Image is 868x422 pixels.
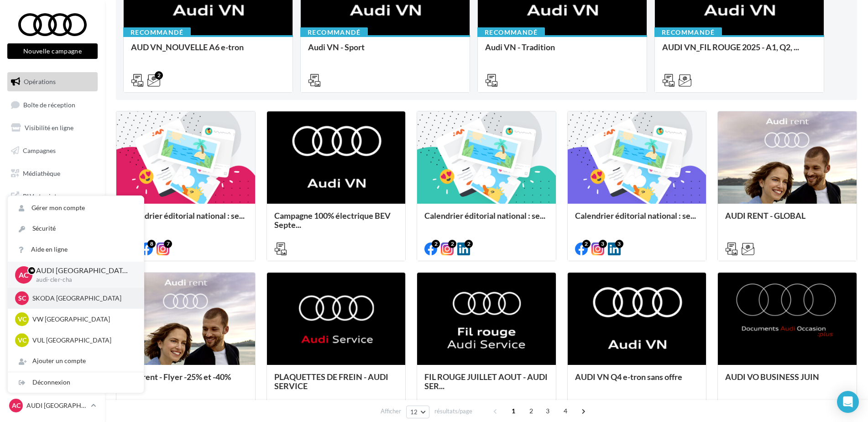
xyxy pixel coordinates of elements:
div: 8 [147,240,156,248]
span: PLAQUETTES DE FREIN - AUDI SERVICE [274,372,388,391]
div: 2 [448,240,456,248]
div: 2 [465,240,473,248]
span: Afficher [381,407,401,416]
div: Déconnexion [8,372,144,393]
span: AUDI VO BUSINESS JUIN [725,372,819,382]
p: VUL [GEOGRAPHIC_DATA] [32,336,133,345]
span: Audi rent - Flyer -25% et -40% [124,372,231,382]
div: Recommandé [123,27,191,37]
div: 3 [599,240,607,248]
p: SKODA [GEOGRAPHIC_DATA] [32,294,133,303]
a: Opérations [5,72,99,91]
div: 2 [155,71,163,79]
div: Recommandé [477,27,545,37]
span: Campagnes [23,147,56,154]
a: PLV et print personnalisable [5,186,99,213]
span: AC [12,401,21,410]
div: 2 [432,240,440,248]
span: AUDI VN_FIL ROUGE 2025 - A1, Q2, ... [662,42,799,52]
p: VW [GEOGRAPHIC_DATA] [32,315,133,324]
span: 3 [540,404,555,418]
span: AC [19,269,29,280]
a: Boîte de réception [5,95,99,115]
a: AC AUDI [GEOGRAPHIC_DATA] [7,397,98,414]
div: 3 [615,240,623,248]
span: Visibilité en ligne [25,124,73,132]
span: AUDI VN Q4 e-tron sans offre [575,372,682,382]
span: Calendrier éditorial national : se... [124,211,245,221]
span: 12 [410,408,418,416]
div: 2 [582,240,591,248]
span: AUDI RENT - GLOBAL [725,211,805,221]
span: 4 [558,404,573,418]
div: Ajouter un compte [8,351,144,371]
div: 7 [164,240,172,248]
p: audi-cler-cha [36,276,129,284]
span: SC [18,294,26,303]
span: FIL ROUGE JUILLET AOUT - AUDI SER... [424,372,548,391]
div: Open Intercom Messenger [837,391,859,413]
span: résultats/page [434,407,472,416]
a: Aide en ligne [8,239,144,260]
span: Médiathèque [23,169,60,177]
div: Recommandé [654,27,722,37]
a: Sécurité [8,218,144,239]
a: Gérer mon compte [8,198,144,218]
span: VC [18,315,26,324]
span: Opérations [24,78,56,85]
span: Audi VN - Tradition [485,42,555,52]
a: Visibilité en ligne [5,118,99,137]
a: Campagnes [5,141,99,160]
a: Médiathèque [5,164,99,183]
span: Calendrier éditorial national : se... [575,211,696,221]
span: Boîte de réception [23,100,75,108]
button: 12 [406,406,429,418]
span: 2 [524,404,539,418]
span: Campagne 100% électrique BEV Septe... [274,211,391,230]
span: Calendrier éditorial national : se... [424,211,545,221]
span: 1 [506,404,521,418]
span: Audi VN - Sport [308,42,365,52]
div: Recommandé [300,27,368,37]
span: VC [18,336,26,345]
p: AUDI [GEOGRAPHIC_DATA] [26,401,87,410]
button: Nouvelle campagne [7,43,98,59]
span: PLV et print personnalisable [23,190,94,210]
p: AUDI [GEOGRAPHIC_DATA] [36,265,129,276]
span: AUD VN_NOUVELLE A6 e-tron [131,42,244,52]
